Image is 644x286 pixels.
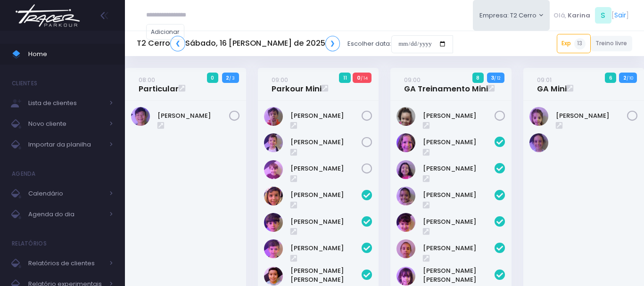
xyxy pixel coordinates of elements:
[550,5,632,26] div: [ ]
[264,213,283,232] img: Gustavo Braga Janeiro Antunes
[264,160,283,179] img: Pedro Peloso
[264,133,283,152] img: Gabriel Afonso Frisch
[272,75,322,94] a: 09:00Parkour Mini
[137,36,340,51] h5: T2 Cerro Sábado, 16 [PERSON_NAME] de 2025
[157,111,229,121] a: [PERSON_NAME]
[396,187,415,205] img: Helena Maciel dos Santos
[28,208,104,221] span: Agenda do dia
[556,111,627,121] a: [PERSON_NAME]
[290,164,362,173] a: [PERSON_NAME]
[12,164,36,183] h4: Agenda
[139,75,155,84] small: 08:00
[264,107,283,126] img: Benjamin Franco
[12,74,37,93] h4: Clientes
[595,7,611,24] span: S
[290,244,362,253] a: [PERSON_NAME]
[272,75,288,84] small: 09:00
[574,38,586,49] span: 13
[423,266,494,285] a: [PERSON_NAME] [PERSON_NAME]
[28,118,104,130] span: Novo cliente
[28,188,104,200] span: Calendário
[146,24,185,40] a: Adicionar
[290,217,362,227] a: [PERSON_NAME]
[325,36,340,51] a: ❯
[568,11,590,20] span: Karina
[28,97,104,109] span: Lista de clientes
[226,74,229,82] strong: 2
[396,133,415,152] img: Beatriz Giometti
[28,139,104,151] span: Importar da planilha
[614,10,626,20] a: Sair
[264,239,283,258] img: Henrique Aviles
[290,266,362,285] a: [PERSON_NAME] [PERSON_NAME]
[28,257,104,270] span: Relatórios de clientes
[423,138,494,147] a: [PERSON_NAME]
[529,133,548,152] img: Helena de Oliveira Mendonça
[494,75,500,81] small: / 12
[605,73,616,83] span: 6
[28,48,113,60] span: Home
[537,75,552,84] small: 09:01
[423,111,494,121] a: [PERSON_NAME]
[12,234,47,253] h4: Relatórios
[423,164,494,173] a: [PERSON_NAME]
[264,187,283,205] img: Bento Oliveira da Costa
[404,75,488,94] a: 09:00GA Treinamento Mini
[339,73,351,83] span: 11
[131,107,150,126] img: Albert Hong
[361,75,368,81] small: / 14
[396,239,415,258] img: Laura Oliveira Alves
[137,33,453,55] div: Escolher data:
[396,267,415,286] img: Luna de Barros Guerinaud
[290,111,362,121] a: [PERSON_NAME]
[623,74,627,82] strong: 2
[396,160,415,179] img: Giovanna Silveira Barp
[229,75,235,81] small: / 3
[553,11,566,20] span: Olá,
[423,217,494,227] a: [PERSON_NAME]
[290,138,362,147] a: [PERSON_NAME]
[529,107,548,126] img: Clara Bordini
[423,244,494,253] a: [PERSON_NAME]
[423,190,494,200] a: [PERSON_NAME]
[396,213,415,232] img: Isabela Araújo Girotto
[207,73,218,83] span: 0
[491,74,494,82] strong: 3
[557,34,591,53] a: Exp13
[537,75,567,94] a: 09:01GA Mini
[627,75,633,81] small: / 10
[264,267,283,286] img: Leonardo Ito Bueno Ramos
[357,74,361,82] strong: 0
[591,36,633,51] a: Treino livre
[472,73,484,83] span: 8
[139,75,179,94] a: 08:00Particular
[396,107,415,126] img: Antonella sousa bertanha
[404,75,421,84] small: 09:00
[290,190,362,200] a: [PERSON_NAME]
